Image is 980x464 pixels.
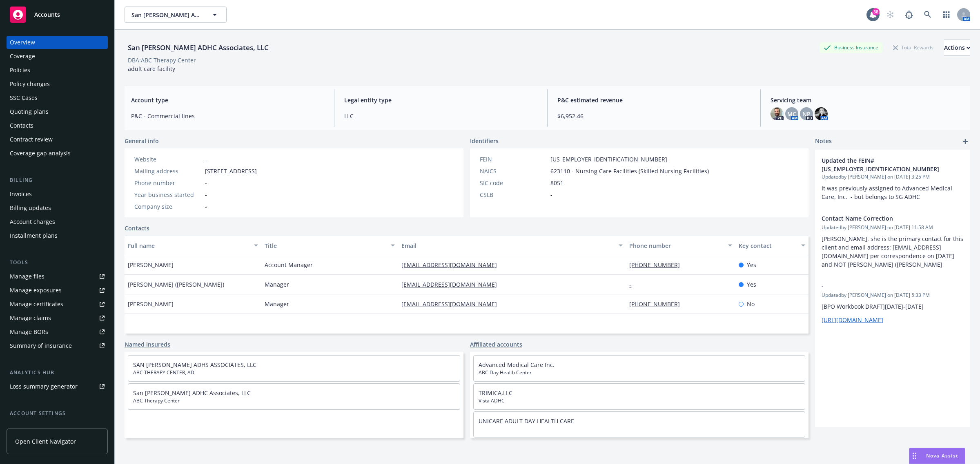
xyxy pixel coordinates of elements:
[479,389,512,397] a: TRIMICA,LLC
[815,275,970,331] div: -Updatedby [PERSON_NAME] on [DATE] 5:33 PM[BPO Workbook DRAFT][DATE]-[DATE][URL][DOMAIN_NAME]
[815,208,970,275] div: Contact Name CorrectionUpdatedby [PERSON_NAME] on [DATE] 11:58 AM[PERSON_NAME], she is the primar...
[815,150,970,208] div: Updated the FEIN#[US_EMPLOYER_IDENTIFICATION_NUMBER]Updatedby [PERSON_NAME] on [DATE] 3:25 PMIt w...
[10,119,33,132] div: Contacts
[125,340,170,349] a: Named insureds
[747,280,756,289] span: Yes
[822,235,965,268] span: [PERSON_NAME], she is the primary contact for this client and email address: [EMAIL_ADDRESS][DOMA...
[7,147,108,160] a: Coverage gap analysis
[10,147,71,160] div: Coverage gap analysis
[125,42,272,53] div: San [PERSON_NAME] ADHC Associates, LLC
[629,261,686,269] a: [PHONE_NUMBER]
[901,7,917,23] a: Report a Bug
[10,188,32,201] div: Invoices
[802,110,811,118] span: NP
[265,241,386,250] div: Title
[7,105,108,118] a: Quoting plans
[909,448,965,464] button: Nova Assist
[938,7,955,23] a: Switch app
[125,224,149,232] a: Contacts
[134,155,202,164] div: Website
[7,77,108,91] a: Policy changes
[7,176,108,184] div: Billing
[815,107,828,120] img: photo
[125,137,159,145] span: General info
[557,112,751,120] span: $6,952.46
[7,215,108,228] a: Account charges
[470,137,499,145] span: Identifiers
[128,280,224,289] span: [PERSON_NAME] ([PERSON_NAME])
[771,96,964,104] span: Servicing team
[820,42,882,53] div: Business Insurance
[205,202,207,211] span: -
[479,361,555,369] a: Advanced Medical Care Inc.
[479,397,800,404] span: Vista ADHC
[626,236,735,255] button: Phone number
[401,261,503,269] a: [EMAIL_ADDRESS][DOMAIN_NAME]
[7,339,108,352] a: Summary of insurance
[7,133,108,146] a: Contract review
[205,190,207,199] span: -
[398,236,626,255] button: Email
[133,389,251,397] a: San [PERSON_NAME] ADHC Associates, LLC
[550,167,709,175] span: 623110 - Nursing Care Facilities (Skilled Nursing Facilities)
[134,167,202,175] div: Mailing address
[131,112,324,120] span: P&C - Commercial lines
[822,292,964,299] span: Updated by [PERSON_NAME] on [DATE] 5:33 PM
[739,241,796,250] div: Key contact
[205,167,257,175] span: [STREET_ADDRESS]
[909,448,920,464] div: Drag to move
[7,64,108,77] a: Policies
[735,236,808,255] button: Key contact
[822,302,964,311] p: [BPO Workbook DRAFT][DATE]-[DATE]
[7,298,108,311] a: Manage certificates
[7,284,108,297] span: Manage exposures
[7,36,108,49] a: Overview
[944,40,970,55] div: Actions
[10,201,51,214] div: Billing updates
[7,119,108,132] a: Contacts
[7,380,108,393] a: Loss summary generator
[34,11,60,18] span: Accounts
[7,188,108,201] a: Invoices
[944,40,970,56] button: Actions
[747,261,756,269] span: Yes
[480,167,547,175] div: NAICS
[265,280,289,289] span: Manager
[125,236,261,255] button: Full name
[10,312,51,325] div: Manage claims
[7,201,108,214] a: Billing updates
[629,300,686,308] a: [PHONE_NUMBER]
[822,224,964,231] span: Updated by [PERSON_NAME] on [DATE] 11:58 AM
[7,312,108,325] a: Manage claims
[926,452,958,459] span: Nova Assist
[7,369,108,377] div: Analytics hub
[889,42,938,53] div: Total Rewards
[133,397,455,404] span: ABC Therapy Center
[344,112,537,120] span: LLC
[7,229,108,242] a: Installment plans
[125,7,227,23] button: San [PERSON_NAME] ADHC Associates, LLC
[822,316,883,324] a: [URL][DOMAIN_NAME]
[872,8,880,15] div: 38
[480,179,547,187] div: SIC code
[15,437,76,446] span: Open Client Navigator
[205,155,207,163] a: -
[344,96,537,104] span: Legal entity type
[10,421,45,434] div: Service team
[128,241,249,250] div: Full name
[787,110,796,118] span: MC
[10,64,30,77] div: Policies
[128,300,174,308] span: [PERSON_NAME]
[629,241,723,250] div: Phone number
[10,91,38,104] div: SSC Cases
[479,369,800,376] span: ABC Day Health Center
[134,202,202,211] div: Company size
[10,77,50,91] div: Policy changes
[822,156,942,173] span: Updated the FEIN#[US_EMPLOYER_IDENTIFICATION_NUMBER]
[261,236,398,255] button: Title
[629,281,638,288] a: -
[10,298,63,311] div: Manage certificates
[7,259,108,267] div: Tools
[7,325,108,338] a: Manage BORs
[10,50,35,63] div: Coverage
